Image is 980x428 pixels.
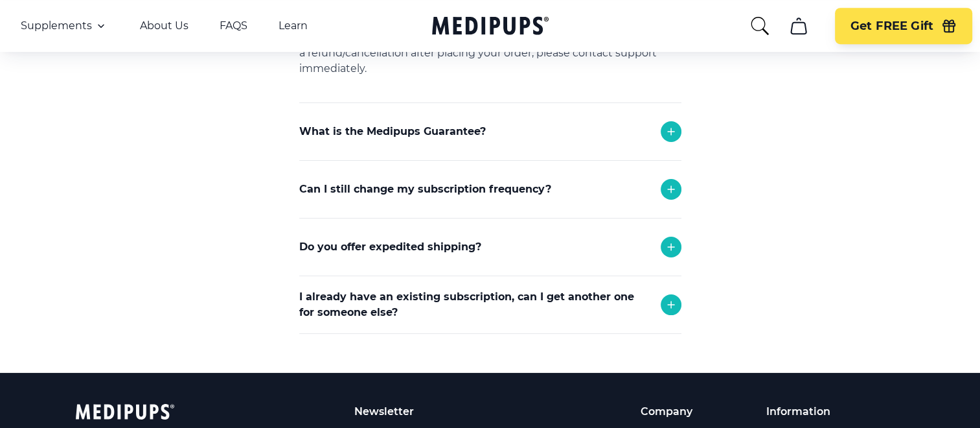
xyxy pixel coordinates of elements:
div: Absolutely! Simply place the order and use the shipping address of the person who will receive th... [299,333,681,401]
p: Company [641,404,720,419]
p: What is the Medipups Guarantee? [299,124,486,139]
div: If you received the wrong product or your product was damaged in transit, we will replace it with... [299,160,681,243]
span: Get FREE Gift [850,19,933,34]
button: Supplements [21,18,109,34]
p: Newsletter [354,404,549,419]
a: About Us [140,19,188,32]
p: Do you offer expedited shipping? [299,239,481,255]
button: search [749,16,770,36]
div: Yes you can. Simply reach out to support and we will adjust your monthly deliveries! [299,218,681,285]
a: Learn [279,19,308,32]
button: cart [783,10,814,42]
span: Supplements [21,19,92,32]
a: FAQS [220,19,247,32]
div: Yes we do! Please reach out to support and we will try to accommodate any request. [299,276,681,343]
button: Get FREE Gift [835,8,972,44]
p: Information [766,404,876,419]
p: Can I still change my subscription frequency? [299,182,551,197]
a: Medipups [432,14,549,40]
p: I already have an existing subscription, can I get another one for someone else? [299,289,648,320]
